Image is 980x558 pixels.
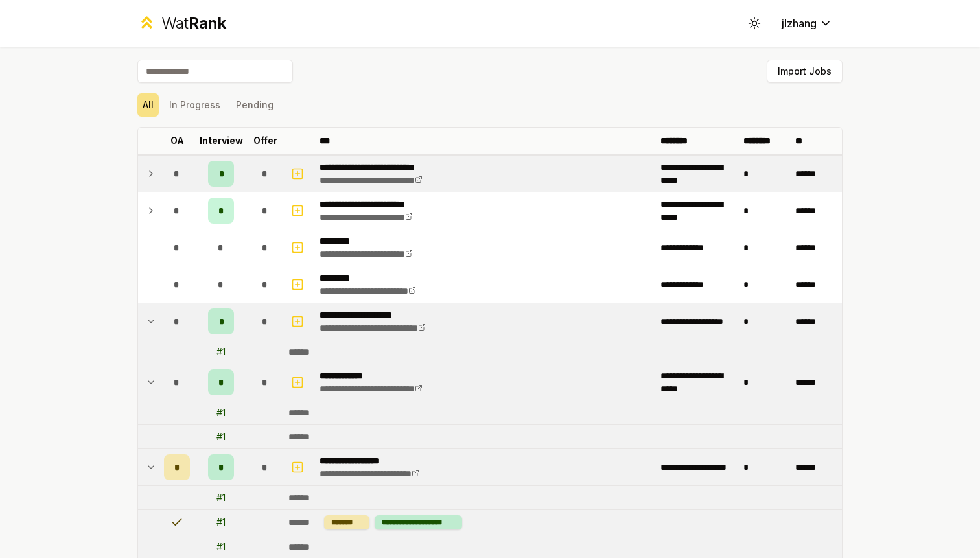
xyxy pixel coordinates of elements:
[137,13,226,34] a: WatRank
[161,13,226,34] div: Wat
[216,406,226,419] div: # 1
[137,93,159,117] button: All
[253,134,277,147] p: Offer
[216,491,226,504] div: # 1
[216,541,226,553] div: # 1
[200,134,243,147] p: Interview
[767,60,843,83] button: Import Jobs
[771,12,843,35] button: jlzhang
[216,516,226,529] div: # 1
[164,93,226,117] button: In Progress
[231,93,279,117] button: Pending
[189,14,226,32] span: Rank
[170,134,184,147] p: OA
[216,345,226,358] div: # 1
[216,430,226,443] div: # 1
[782,16,817,31] span: jlzhang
